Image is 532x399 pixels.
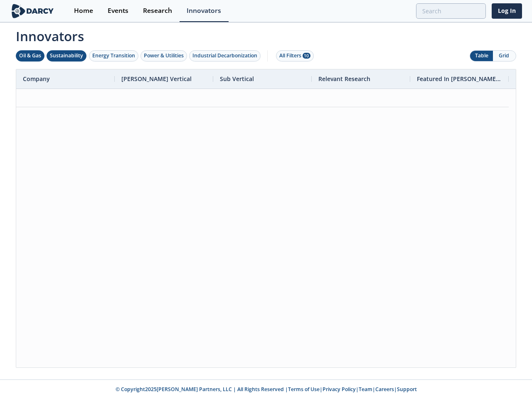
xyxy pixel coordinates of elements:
[493,51,516,61] button: Grid
[23,75,50,83] span: Company
[16,50,44,62] button: Oil & Gas
[288,386,320,393] a: Terms of Use
[10,4,55,18] img: logo-wide.svg
[303,53,310,59] span: 10
[276,50,314,62] button: All Filters 10
[189,50,261,62] button: Industrial Decarbonization
[47,50,86,62] button: Sustainability
[92,52,135,59] div: Energy Transition
[220,75,254,83] span: Sub Vertical
[417,75,502,83] span: Featured In [PERSON_NAME] Live
[397,386,417,393] a: Support
[323,386,356,393] a: Privacy Policy
[10,23,522,46] span: Innovators
[121,75,192,83] span: [PERSON_NAME] Vertical
[359,386,372,393] a: Team
[144,52,184,59] div: Power & Utilities
[470,51,493,61] button: Table
[19,52,41,59] div: Oil & Gas
[192,52,257,59] div: Industrial Decarbonization
[492,3,522,19] a: Log In
[318,75,370,83] span: Relevant Research
[187,7,221,14] div: Innovators
[89,50,138,62] button: Energy Transition
[416,3,486,19] input: Advanced Search
[279,52,310,59] div: All Filters
[140,50,187,62] button: Power & Utilities
[108,7,128,14] div: Events
[50,52,83,59] div: Sustainability
[143,7,172,14] div: Research
[74,7,93,14] div: Home
[375,386,394,393] a: Careers
[12,386,520,393] p: © Copyright 2025 [PERSON_NAME] Partners, LLC | All Rights Reserved | | | | |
